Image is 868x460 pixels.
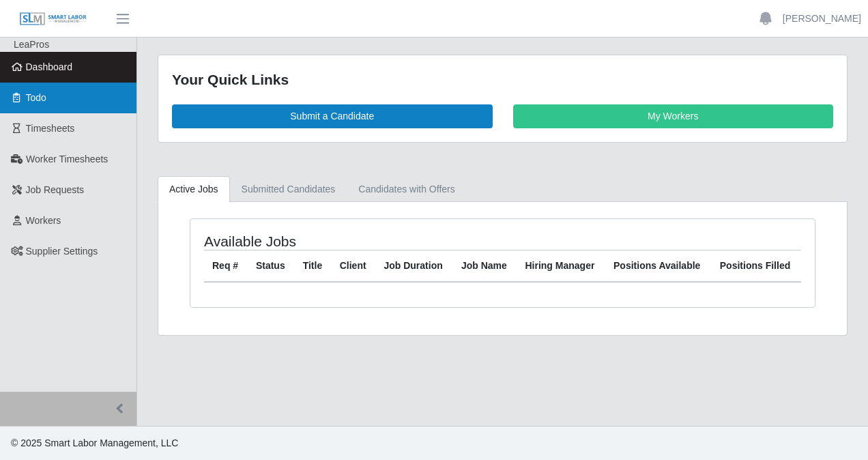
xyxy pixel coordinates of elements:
[204,233,441,250] h4: Available Jobs
[295,250,332,282] th: Title
[26,154,108,164] span: Worker Timesheets
[375,250,453,282] th: Job Duration
[26,246,98,257] span: Supplier Settings
[14,39,49,50] span: LeaPros
[11,437,178,448] span: © 2025 Smart Labor Management, LLC
[26,215,61,226] span: Workers
[712,250,801,282] th: Positions Filled
[26,184,85,195] span: Job Requests
[26,61,73,72] span: Dashboard
[19,12,87,27] img: SLM Logo
[783,12,861,26] a: [PERSON_NAME]
[332,250,376,282] th: Client
[347,176,466,203] a: Candidates with Offers
[26,123,75,134] span: Timesheets
[172,104,493,128] a: Submit a Candidate
[517,250,605,282] th: Hiring Manager
[158,176,230,203] a: Active Jobs
[172,69,833,91] div: Your Quick Links
[230,176,347,203] a: Submitted Candidates
[453,250,517,282] th: Job Name
[513,104,834,128] a: My Workers
[26,92,46,103] span: Todo
[248,250,295,282] th: Status
[204,250,248,282] th: Req #
[605,250,712,282] th: Positions Available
